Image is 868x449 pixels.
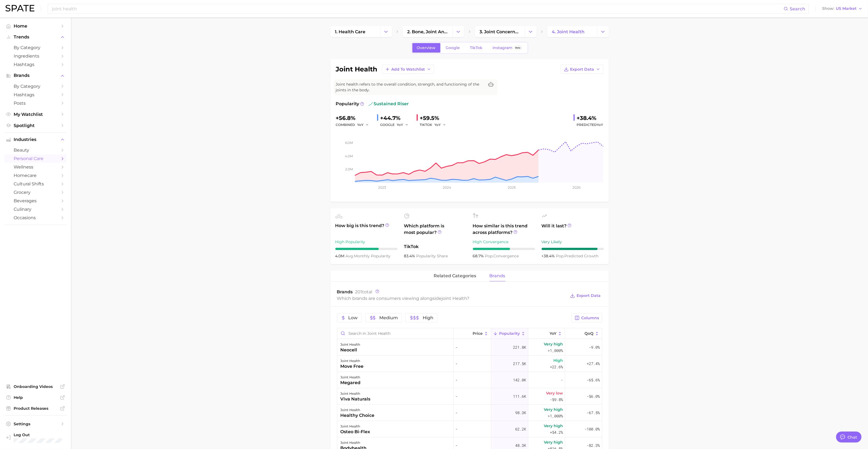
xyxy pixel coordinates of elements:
span: 4. joint health [552,29,585,34]
span: Trends [14,35,57,40]
a: Onboarding Videos [4,382,67,391]
span: Hashtags [14,62,57,67]
tspan: 2025 [508,185,516,189]
a: 3. joint concerns management [475,26,525,37]
input: Search in joint health [337,328,453,339]
span: YoY [550,331,556,336]
span: 98.3k [515,409,526,416]
a: occasions [4,213,67,222]
span: YoY [357,122,364,127]
span: - [561,377,563,383]
tspan: 2024 [443,185,451,189]
span: convergence [485,254,519,258]
span: Product Releases [14,406,57,411]
button: YoY [357,122,369,128]
a: Google [441,43,465,53]
a: Home [4,22,67,30]
a: Settings [4,420,67,428]
abbr: popularity index [485,254,494,258]
span: Beta [515,46,521,50]
span: Posts [14,101,57,106]
div: +38.4% [577,114,603,122]
button: Add to Watchlist [382,65,434,74]
a: personal care [4,154,67,163]
span: by Category [14,84,57,89]
img: sustained riser [368,102,373,106]
div: joint health [341,374,361,381]
span: - [456,377,489,383]
span: - [456,426,489,432]
span: - [456,344,489,351]
span: beverages [14,198,57,203]
div: joint health [341,341,360,348]
span: 221.8k [513,344,526,351]
span: 3. joint concerns management [480,29,520,34]
a: Spotlight [4,121,67,130]
a: Help [4,393,67,402]
div: move free [341,363,364,370]
span: How similar is this trend across platforms? [473,223,535,236]
button: joint healthmove free-217.5kHigh+22.6%+27.4% [337,355,602,372]
button: Change Category [597,26,609,37]
tspan: 2026 [572,185,580,189]
div: GOOGLE [380,122,412,128]
span: by Category [14,45,57,50]
span: Joint health refers to the overall condition, strength, and functioning of the joints in the body. [336,82,484,93]
tspan: 2023 [378,185,386,189]
button: Popularity [491,328,528,339]
a: grocery [4,188,67,197]
a: Overview [412,43,440,53]
button: Brands [4,71,67,80]
span: Spotlight [14,123,57,128]
div: megared [341,379,361,386]
span: YoY [435,122,441,127]
a: 4. joint health [547,26,597,37]
div: healthy choice [341,412,375,419]
span: -67.5% [587,409,600,416]
a: homecare [4,171,67,180]
span: Low [348,316,358,320]
span: Export Data [577,293,601,298]
span: Which platform is most popular? [404,223,466,241]
span: Very high [544,423,563,429]
a: culinary [4,205,67,213]
span: 2. bone, joint and muscle [407,29,448,34]
div: 6 / 10 [473,248,535,250]
div: Which brands are consumers viewing alongside ? [337,295,566,302]
span: - [456,442,489,449]
span: +54.2% [550,429,563,436]
span: related categories [434,273,476,278]
a: wellness [4,163,67,171]
span: monthly popularity [346,254,391,258]
span: Overview [417,46,436,50]
button: Industries [4,135,67,144]
span: US Market [836,7,857,10]
span: >1,000% [548,348,563,353]
img: SPATE [5,5,34,11]
button: joint healthmegared-142.0k--65.6% [337,372,602,388]
a: 1. health care [330,26,380,37]
button: joint healthhealthy choice-98.3kVery high>1,000%-67.5% [337,405,602,421]
div: TIKTOK [420,122,450,128]
div: joint health [341,439,367,446]
div: High Popularity [335,239,398,245]
a: My Watchlist [4,110,67,119]
span: Industries [14,137,57,142]
span: +38.4% [542,254,556,258]
span: Onboarding Videos [14,384,57,389]
a: Hashtags [4,60,67,69]
span: 68.7% [473,254,485,258]
abbr: average [346,254,354,258]
span: High [423,316,433,320]
span: - [456,393,489,400]
div: +56.8% [336,114,373,122]
input: Search here for a brand, industry, or ingredient [51,4,784,13]
div: joint health [341,390,371,397]
div: neocell [341,347,360,353]
h1: joint health [336,66,378,73]
span: TikTok [470,46,483,50]
span: Popularity [336,101,359,107]
a: Hashtags [4,91,67,99]
span: Medium [379,316,398,320]
button: Change Category [452,26,464,37]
